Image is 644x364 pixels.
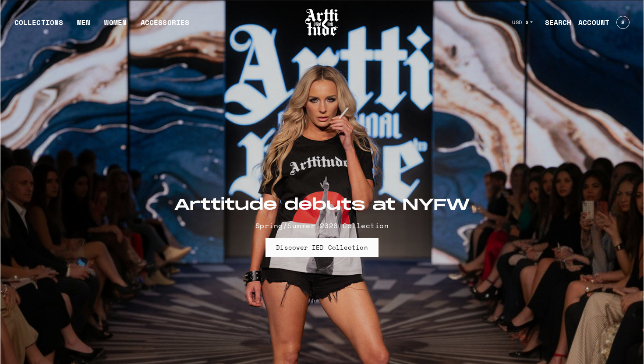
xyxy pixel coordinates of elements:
[512,19,529,26] span: USD $
[265,238,378,257] a: Discover IED Collection
[507,13,538,32] button: USD $
[77,17,90,35] a: MEN
[14,17,63,35] div: COLLECTIONS
[7,17,196,35] ul: Main navigation
[571,14,609,31] a: ACCOUNT
[104,17,127,35] a: WOMEN
[174,220,470,231] p: Spring/Summer 2026 Collection
[538,14,572,31] a: SEARCH
[174,196,470,215] h2: Arttitude debuts at NYFW
[141,17,189,35] div: ACCESSORIES
[621,20,624,25] span: 2
[304,7,340,37] img: Arttitude
[609,12,630,32] a: Open cart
